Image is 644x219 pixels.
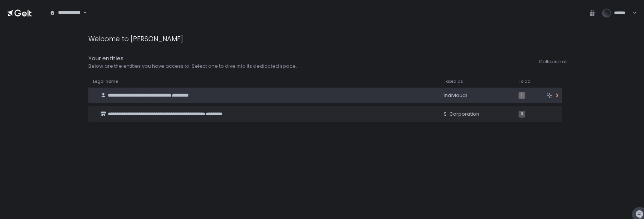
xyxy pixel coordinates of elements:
[444,92,510,99] div: Individual
[88,63,297,70] div: Below are the entities you have access to. Select one to dive into its dedicated space.
[519,92,525,99] span: 1
[519,79,530,84] span: To do
[444,79,463,84] span: Taxed as
[45,5,87,21] div: Search for option
[82,9,82,16] input: Search for option
[519,111,525,118] span: 0
[88,54,297,63] div: Your entities
[93,79,118,84] span: Legal name
[88,34,183,44] div: Welcome to [PERSON_NAME]
[444,111,510,118] div: S-Corporation
[539,58,568,65] button: Collapse all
